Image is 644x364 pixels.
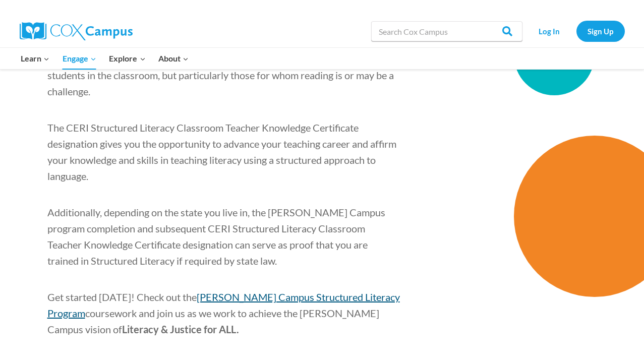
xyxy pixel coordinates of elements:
[47,206,385,267] span: Additionally, depending on the state you live in, the [PERSON_NAME] Campus program completion and...
[20,22,133,40] img: Cox Campus
[371,21,522,41] input: Search Cox Campus
[47,122,396,182] span: The CERI Structured Literacy Classroom Teacher Knowledge Certificate designation gives you the op...
[15,48,56,69] button: Child menu of Learn
[152,48,195,69] button: Child menu of About
[576,21,625,41] a: Sign Up
[528,21,625,41] nav: Secondary Navigation
[528,21,571,41] a: Log In
[103,48,152,69] button: Child menu of Explore
[122,323,239,335] span: Literacy & Justice for ALL.
[47,307,379,335] span: coursework and join us as we work to achieve the [PERSON_NAME] Campus vision of
[15,48,195,69] nav: Primary Navigation
[47,291,197,303] span: Get started [DATE]! Check out the
[47,291,400,319] a: [PERSON_NAME] Campus Structured Literacy Program
[56,48,103,69] button: Child menu of Engage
